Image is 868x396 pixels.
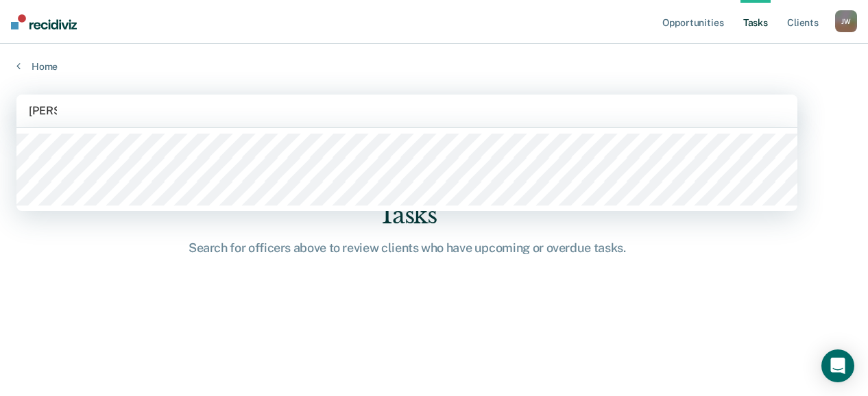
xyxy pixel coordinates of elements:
div: Open Intercom Messenger [821,349,854,382]
button: JW [835,10,857,32]
div: Tasks [188,201,627,230]
img: Recidiviz [11,14,77,29]
div: Search for officers above to review clients who have upcoming or overdue tasks. [188,240,627,256]
a: Home [16,60,852,73]
div: J W [835,10,857,32]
